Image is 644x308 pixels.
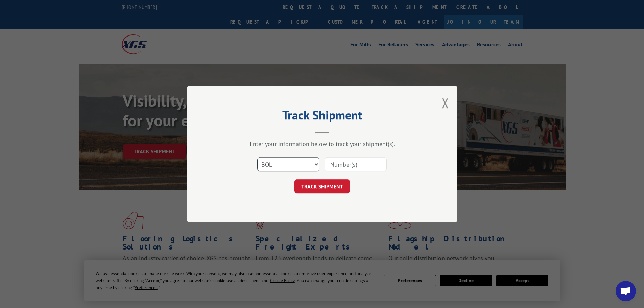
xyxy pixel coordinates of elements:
h2: Track Shipment [221,110,424,123]
input: Number(s) [325,157,387,171]
div: Open chat [616,281,636,301]
button: TRACK SHIPMENT [294,179,350,193]
button: Close modal [442,94,449,112]
div: Enter your information below to track your shipment(s). [221,140,424,148]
